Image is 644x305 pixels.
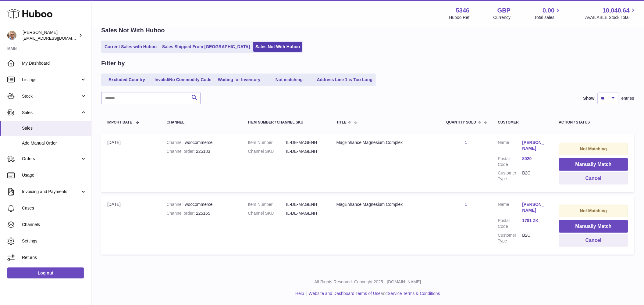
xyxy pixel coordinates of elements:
a: 1 [465,140,467,145]
dt: Name [498,140,522,153]
span: Cases [22,205,87,211]
label: Show [583,95,595,101]
dt: Channel SKU [248,210,286,216]
span: Invoicing and Payments [22,189,80,195]
a: 8020 [522,156,547,162]
div: MagEnhance Magnesium Complex [336,202,434,207]
strong: Not Matching [580,146,607,151]
a: Service Terms & Conditions [388,291,440,296]
span: Add Manual Order [22,140,87,146]
dd: B2C [522,232,547,244]
div: woocommerce [167,202,236,207]
dt: Name [498,202,522,215]
span: Total sales [534,15,561,20]
span: Channels [22,222,87,228]
a: Not matching [265,75,314,85]
div: Customer [498,120,547,124]
a: Excluded Country [102,75,151,85]
div: [PERSON_NAME] [23,30,77,41]
dt: Item Number [248,140,286,145]
dd: IL-DE-MAGENH [286,140,324,145]
a: Sales Not With Huboo [253,42,302,52]
button: Cancel [559,234,628,247]
dd: B2C [522,170,547,182]
span: Usage [22,172,87,178]
a: [PERSON_NAME] [522,202,547,213]
h2: Filter by [101,59,125,67]
span: Settings [22,238,87,244]
a: Sales Shipped From [GEOGRAPHIC_DATA] [160,42,252,52]
a: 1 [465,202,467,207]
span: Listings [22,77,80,83]
dt: Postal Code [498,218,522,229]
a: Waiting for Inventory [215,75,264,85]
a: Log out [7,267,84,278]
div: Huboo Ref [449,15,470,20]
td: [DATE] [101,196,161,254]
dd: IL-DE-MAGENH [286,210,324,216]
a: 0.00 Total sales [534,6,561,20]
dt: Customer Type [498,170,522,182]
dt: Postal Code [498,156,522,167]
span: [EMAIL_ADDRESS][DOMAIN_NAME] [23,36,90,41]
span: Orders [22,156,80,162]
div: 225165 [167,210,236,216]
strong: Channel order [167,211,196,216]
div: MagEnhance Magnesium Complex [336,140,434,145]
a: Address Line 1 is Too Long [315,75,375,85]
strong: Channel [167,140,185,145]
a: 1781 ZK [522,218,547,224]
strong: Channel order [167,149,196,154]
img: support@radoneltd.co.uk [7,31,16,40]
a: Help [295,291,304,296]
button: Manually Match [559,158,628,171]
span: Sales [22,125,87,131]
li: and [307,291,440,296]
h2: Sales Not With Huboo [101,26,165,34]
div: Item Number / Channel SKU [248,120,324,124]
td: [DATE] [101,134,161,192]
span: Title [336,120,347,124]
a: [PERSON_NAME] [522,140,547,151]
span: Import date [107,120,132,124]
p: All Rights Reserved. Copyright 2025 - [DOMAIN_NAME] [96,279,639,285]
strong: 5346 [456,6,470,15]
dt: Customer Type [498,232,522,244]
dt: Item Number [248,202,286,207]
span: Stock [22,93,80,99]
a: 10,040.64 AVAILABLE Stock Total [585,6,637,20]
dd: IL-DE-MAGENH [286,149,324,154]
strong: Not Matching [580,208,607,213]
a: Current Sales with Huboo [102,42,159,52]
span: Returns [22,255,87,260]
div: woocommerce [167,140,236,145]
span: Quantity Sold [446,120,476,124]
span: AVAILABLE Stock Total [585,15,637,20]
button: Cancel [559,172,628,185]
dt: Channel SKU [248,149,286,154]
strong: Channel [167,202,185,207]
span: entries [621,95,634,101]
strong: GBP [497,6,511,15]
div: Currency [493,15,511,20]
div: 225183 [167,149,236,154]
span: Sales [22,110,80,116]
span: My Dashboard [22,60,87,66]
span: 0.00 [543,6,555,15]
button: Manually Match [559,220,628,233]
div: Channel [167,120,236,124]
span: 10,040.64 [603,6,630,15]
a: Website and Dashboard Terms of Use [309,291,381,296]
a: Invalid/No Commodity Code [152,75,214,85]
div: Action / Status [559,120,628,124]
dd: IL-DE-MAGENH [286,202,324,207]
